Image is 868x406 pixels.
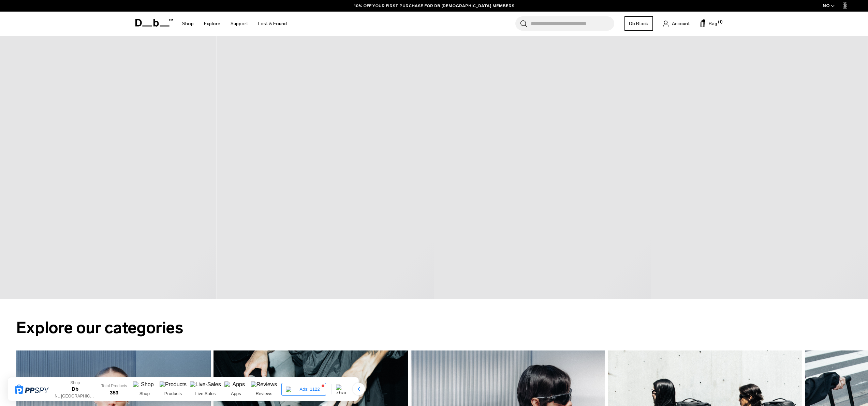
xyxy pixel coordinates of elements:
a: Account [663,19,690,28]
span: (1) [718,19,723,25]
a: Lost & Found [258,12,287,36]
a: Db Black [624,16,653,31]
a: Shop [182,12,194,36]
a: Support [231,12,248,36]
nav: Main Navigation [177,12,292,36]
a: 10% OFF YOUR FIRST PURCHASE FOR DB [DEMOGRAPHIC_DATA] MEMBERS [354,3,514,9]
h2: Explore our categories [16,316,852,340]
span: Account [672,20,690,27]
button: Bag (1) [700,19,717,28]
span: Bag [709,20,717,27]
a: Explore [204,12,220,36]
